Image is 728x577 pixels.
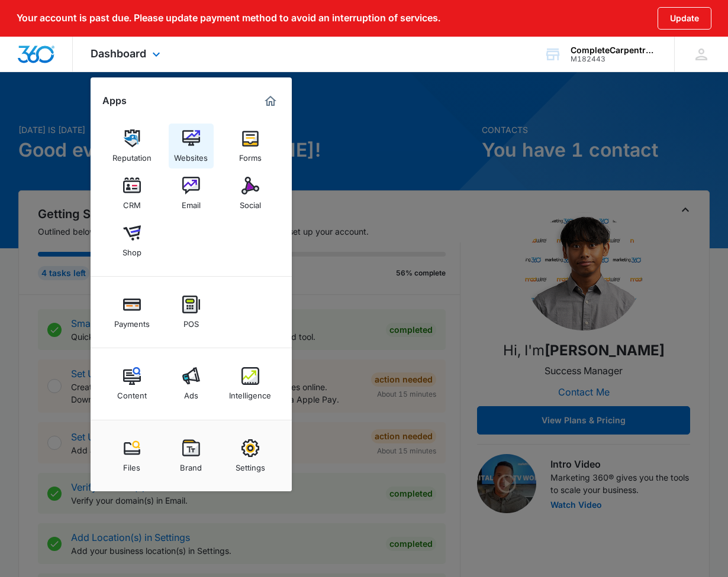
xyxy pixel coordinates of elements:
[571,46,657,55] div: account name
[183,313,199,329] div: POS
[571,55,657,63] div: account id
[229,385,271,400] div: Intelligence
[112,147,152,163] div: Reputation
[123,242,141,257] div: Shop
[123,195,141,210] div: CRM
[261,92,280,111] a: Marketing 360® Dashboard
[109,361,154,406] a: Content
[109,171,154,216] a: CRM
[17,12,440,24] p: Your account is past due. Please update payment method to avoid an interruption of services.
[239,147,262,163] div: Forms
[73,37,181,72] div: Dashboard
[169,361,214,406] a: Ads
[169,290,214,335] a: POS
[228,124,273,168] a: Forms
[228,361,273,406] a: Intelligence
[109,433,154,478] a: Files
[228,433,273,478] a: Settings
[174,147,208,163] div: Websites
[114,313,150,329] div: Payments
[109,290,154,335] a: Payments
[236,457,265,472] div: Settings
[658,7,711,30] button: Update
[240,195,261,210] div: Social
[109,218,154,263] a: Shop
[91,47,146,60] span: Dashboard
[123,457,140,472] div: Files
[102,95,127,106] h2: Apps
[182,195,201,210] div: Email
[180,457,202,472] div: Brand
[169,171,214,216] a: Email
[228,171,273,216] a: Social
[169,433,214,478] a: Brand
[109,124,154,168] a: Reputation
[184,385,198,400] div: Ads
[169,124,214,168] a: Websites
[117,385,147,400] div: Content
